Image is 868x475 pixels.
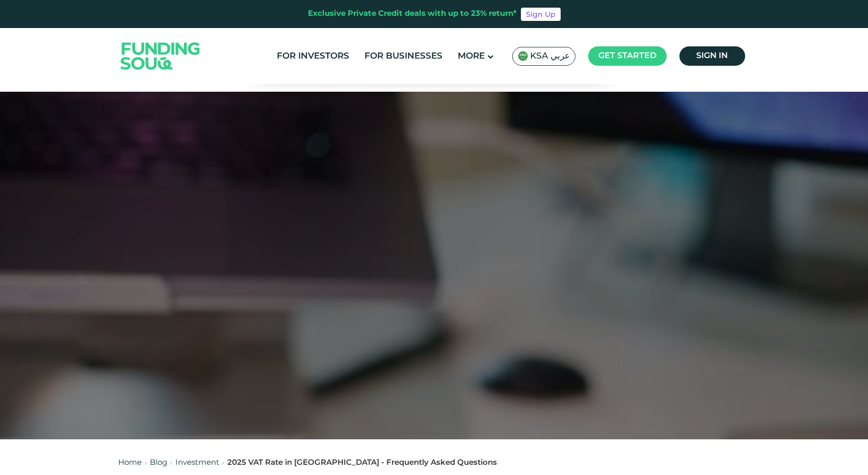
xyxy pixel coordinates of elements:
[274,48,352,65] a: For Investors
[679,46,745,66] a: Sign in
[227,457,497,469] div: 2025 VAT Rate in [GEOGRAPHIC_DATA] - Frequently Asked Questions
[518,51,528,61] img: SA Flag
[521,8,561,21] a: Sign Up
[362,48,445,65] a: For Businesses
[118,459,142,466] a: Home
[175,459,219,466] a: Investment
[598,52,656,60] span: Get started
[150,459,167,466] a: Blog
[308,8,517,20] div: Exclusive Private Credit deals with up to 23% return*
[111,31,211,82] img: Logo
[530,50,570,62] span: KSA عربي
[696,52,728,60] span: Sign in
[458,52,485,61] span: More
